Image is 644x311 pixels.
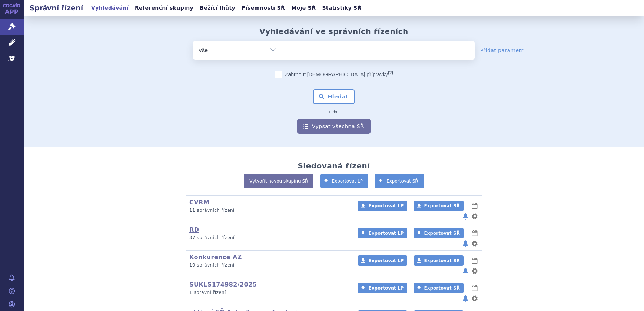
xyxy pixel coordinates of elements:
[462,267,469,275] button: notifikace
[189,235,348,241] p: 37 správních řízení
[471,294,478,303] button: nastavení
[189,226,199,233] a: RD
[298,161,370,170] h2: Sledovaná řízení
[424,231,460,236] span: Exportovat SŘ
[368,231,404,236] span: Exportovat LP
[471,212,478,221] button: nastavení
[326,110,342,114] i: nebo
[414,255,464,266] a: Exportovat SŘ
[471,239,478,248] button: nastavení
[189,290,348,296] p: 1 správní řízení
[386,178,418,184] span: Exportovat SŘ
[462,212,469,221] button: notifikace
[358,228,407,238] a: Exportovat LP
[320,3,364,13] a: Statistiky SŘ
[89,3,131,13] a: Vyhledávání
[275,71,393,78] label: Zahrnout [DEMOGRAPHIC_DATA] přípravky
[189,281,257,288] a: SUKLS174982/2025
[414,283,464,293] a: Exportovat SŘ
[471,284,478,292] button: lhůty
[471,256,478,265] button: lhůty
[24,3,89,13] h2: Správní řízení
[368,203,404,208] span: Exportovat LP
[320,174,369,188] a: Exportovat LP
[462,239,469,248] button: notifikace
[133,3,196,13] a: Referenční skupiny
[471,229,478,238] button: lhůty
[414,201,464,211] a: Exportovat SŘ
[471,267,478,275] button: nastavení
[358,255,407,266] a: Exportovat LP
[189,254,242,261] a: Konkurence AZ
[189,207,348,214] p: 11 správních řízení
[244,174,313,188] a: Vytvořit novou skupinu SŘ
[368,258,404,263] span: Exportovat LP
[189,262,348,268] p: 19 správních řízení
[462,294,469,303] button: notifikace
[424,285,460,291] span: Exportovat SŘ
[375,174,424,188] a: Exportovat SŘ
[414,228,464,238] a: Exportovat SŘ
[424,203,460,208] span: Exportovat SŘ
[289,3,318,13] a: Moje SŘ
[471,201,478,210] button: lhůty
[332,178,363,184] span: Exportovat LP
[189,199,209,206] a: CVRM
[197,3,238,13] a: Běžící lhůty
[313,89,355,104] button: Hledat
[388,70,393,75] abbr: (?)
[424,258,460,263] span: Exportovat SŘ
[358,201,407,211] a: Exportovat LP
[480,47,524,54] a: Přidat parametr
[239,3,287,13] a: Písemnosti SŘ
[297,119,371,134] a: Vypsat všechna SŘ
[259,27,408,36] h2: Vyhledávání ve správních řízeních
[368,285,404,291] span: Exportovat LP
[358,283,407,293] a: Exportovat LP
